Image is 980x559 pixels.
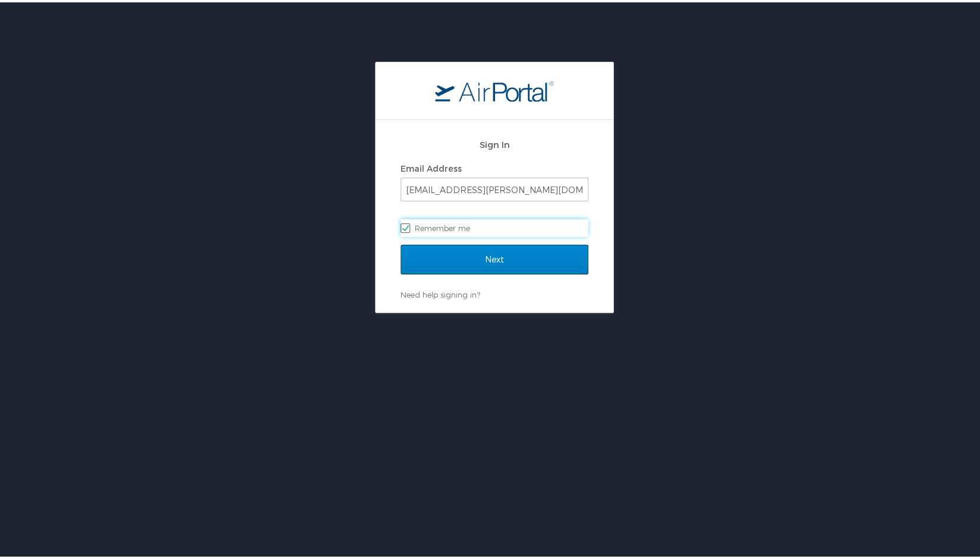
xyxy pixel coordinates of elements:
[401,135,588,149] h2: Sign In
[401,217,588,235] label: Remember me
[401,242,588,272] input: Next
[435,78,554,99] img: logo
[401,288,480,297] a: Need help signing in?
[401,161,462,171] label: Email Address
